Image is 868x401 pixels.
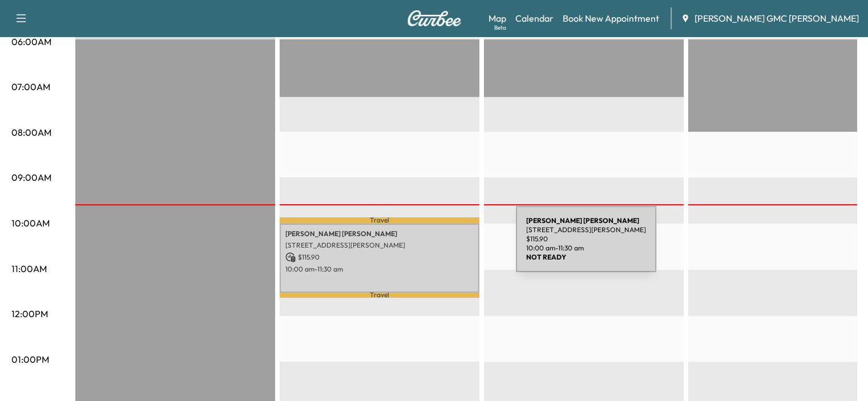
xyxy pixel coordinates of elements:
[285,241,474,250] p: [STREET_ADDRESS][PERSON_NAME]
[11,35,51,48] p: 06:00AM
[515,11,554,25] a: Calendar
[11,353,49,366] p: 01:00PM
[285,265,474,274] p: 10:00 am - 11:30 am
[11,171,51,184] p: 09:00AM
[11,307,48,321] p: 12:00PM
[11,216,50,230] p: 10:00AM
[280,293,479,298] p: Travel
[488,11,506,25] a: MapBeta
[407,10,462,26] img: Curbee Logo
[563,11,659,25] a: Book New Appointment
[695,11,859,25] span: [PERSON_NAME] GMC [PERSON_NAME]
[11,80,50,94] p: 07:00AM
[280,217,479,224] p: Travel
[285,229,474,238] p: [PERSON_NAME] [PERSON_NAME]
[11,262,47,276] p: 11:00AM
[11,125,51,139] p: 08:00AM
[285,252,474,262] p: $ 115.90
[494,23,506,32] div: Beta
